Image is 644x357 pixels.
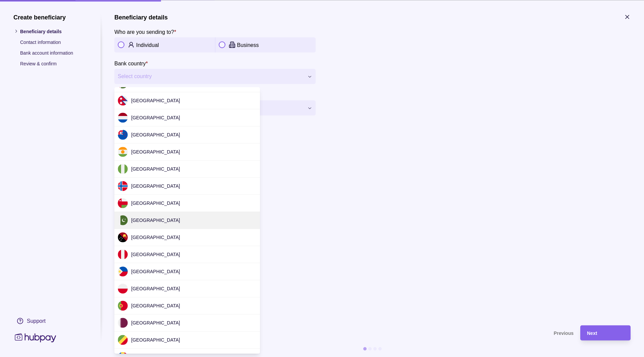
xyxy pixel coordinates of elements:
[131,200,180,206] span: [GEOGRAPHIC_DATA]
[118,164,128,174] img: ng
[118,284,128,294] img: pl
[118,215,128,225] img: pk
[131,98,180,103] span: [GEOGRAPHIC_DATA]
[131,183,180,189] span: [GEOGRAPHIC_DATA]
[131,320,180,325] span: [GEOGRAPHIC_DATA]
[131,115,180,120] span: [GEOGRAPHIC_DATA]
[118,198,128,208] img: om
[131,149,180,155] span: [GEOGRAPHIC_DATA]
[118,249,128,259] img: pe
[131,337,180,343] span: [GEOGRAPHIC_DATA]
[131,132,180,137] span: [GEOGRAPHIC_DATA]
[131,269,180,274] span: [GEOGRAPHIC_DATA]
[118,96,128,106] img: np
[131,252,180,257] span: [GEOGRAPHIC_DATA]
[118,130,128,140] img: nz
[131,166,180,172] span: [GEOGRAPHIC_DATA]
[118,232,128,242] img: pg
[118,147,128,157] img: ne
[118,301,128,311] img: pt
[131,218,180,223] span: [GEOGRAPHIC_DATA]
[118,318,128,328] img: qa
[118,335,128,345] img: cd
[131,303,180,308] span: [GEOGRAPHIC_DATA]
[118,181,128,191] img: no
[118,113,128,123] img: nl
[131,235,180,240] span: [GEOGRAPHIC_DATA]
[131,286,180,291] span: [GEOGRAPHIC_DATA]
[118,266,128,277] img: ph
